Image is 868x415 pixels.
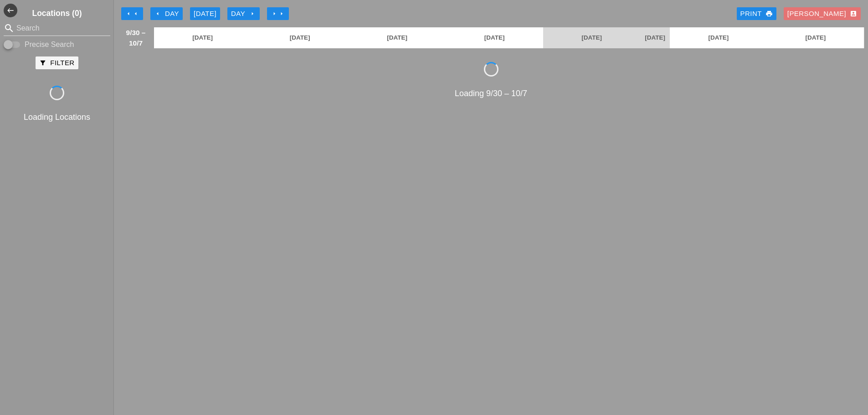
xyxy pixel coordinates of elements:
[39,59,46,67] i: filter_alt
[132,10,139,17] i: arrow_left
[446,27,543,48] a: [DATE]
[2,111,112,123] div: Loading Locations
[267,7,289,20] button: Move Ahead 1 Week
[737,7,776,20] a: Print
[190,7,220,20] button: [DATE]
[39,58,74,68] div: Filter
[249,10,256,17] i: arrow_right
[231,9,256,19] div: Day
[4,4,17,17] i: west
[154,9,179,19] div: Day
[25,40,74,49] label: Precise Search
[122,27,149,48] span: 9/30 – 10/7
[194,9,216,19] div: [DATE]
[227,7,260,20] button: Day
[670,27,767,48] a: [DATE]
[4,39,110,50] div: Enable Precise search to match search terms exactly.
[251,27,348,48] a: [DATE]
[784,7,861,20] button: [PERSON_NAME]
[154,27,251,48] a: [DATE]
[767,27,864,48] a: [DATE]
[121,7,143,20] button: Move Back 1 Week
[787,9,857,19] div: [PERSON_NAME]
[640,27,670,48] a: [DATE]
[850,10,857,17] i: account_box
[271,10,278,17] i: arrow_right
[16,21,98,36] input: Search
[278,10,285,17] i: arrow_right
[349,27,446,48] a: [DATE]
[154,10,161,17] i: arrow_left
[118,87,864,100] div: Loading 9/30 – 10/7
[765,10,773,17] i: print
[125,10,132,17] i: arrow_left
[4,23,15,34] i: search
[36,56,78,69] button: Filter
[740,9,773,19] div: Print
[150,7,183,20] button: Day
[4,4,17,17] button: Shrink Sidebar
[543,27,640,48] a: [DATE]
